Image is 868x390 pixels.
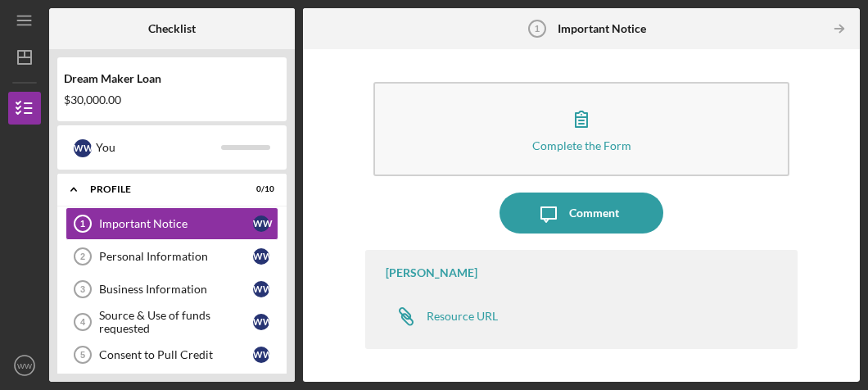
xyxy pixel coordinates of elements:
b: Important Notice [558,22,646,35]
div: Source & Use of funds requested [99,309,253,335]
a: 3Business InformationWW [66,273,278,306]
a: Resource URL [386,300,498,333]
div: W W [253,314,269,330]
div: Resource URL [427,310,498,323]
b: Checklist [148,22,196,35]
div: W W [74,139,92,157]
tspan: 1 [535,24,540,34]
div: W W [253,215,269,232]
div: Personal Information [99,250,253,263]
button: Comment [500,193,663,234]
a: 4Source & Use of funds requestedWW [66,306,278,338]
a: 5Consent to Pull CreditWW [66,338,278,371]
div: 0 / 10 [245,184,274,194]
div: Consent to Pull Credit [99,348,253,361]
div: Complete the Form [532,139,631,152]
tspan: 2 [80,252,85,261]
a: 1Important NoticeWW [66,207,278,240]
text: WW [17,361,33,370]
div: W W [253,347,269,363]
div: Business Information [99,283,253,296]
tspan: 3 [80,284,85,294]
tspan: 1 [80,219,85,229]
a: 2Personal InformationWW [66,240,278,273]
div: Comment [569,193,619,234]
button: Complete the Form [373,82,789,176]
tspan: 5 [80,350,85,360]
tspan: 4 [80,317,86,327]
div: Important Notice [99,217,253,230]
div: Dream Maker Loan [64,72,280,85]
div: $30,000.00 [64,93,280,107]
div: W W [253,281,269,297]
div: [PERSON_NAME] [386,266,477,279]
button: WW [8,349,41,382]
div: W W [253,248,269,265]
div: Profile [90,184,233,194]
div: You [96,134,221,161]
